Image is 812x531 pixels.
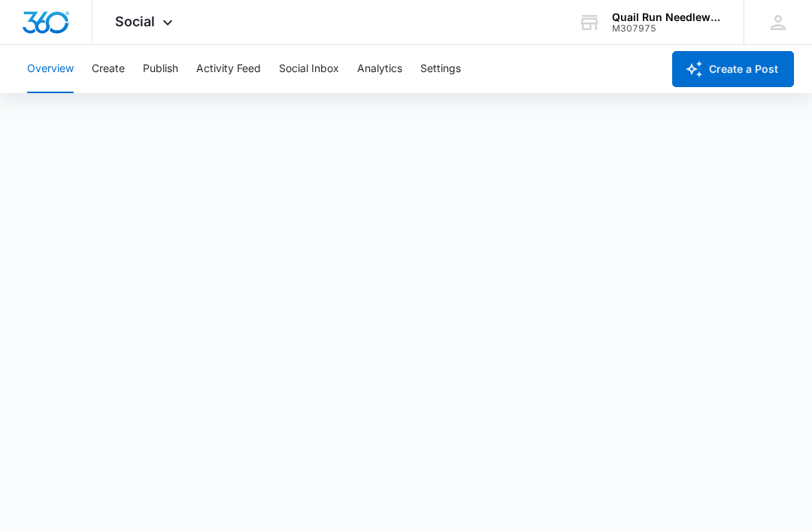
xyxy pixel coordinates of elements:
div: account id [612,23,722,34]
button: Settings [420,45,461,93]
button: Create a Post [672,51,794,87]
div: account name [612,11,722,23]
button: Publish [143,45,178,93]
button: Overview [27,45,74,93]
button: Activity Feed [196,45,261,93]
button: Social Inbox [279,45,339,93]
span: Social [115,14,155,29]
button: Analytics [357,45,402,93]
button: Create [92,45,125,93]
